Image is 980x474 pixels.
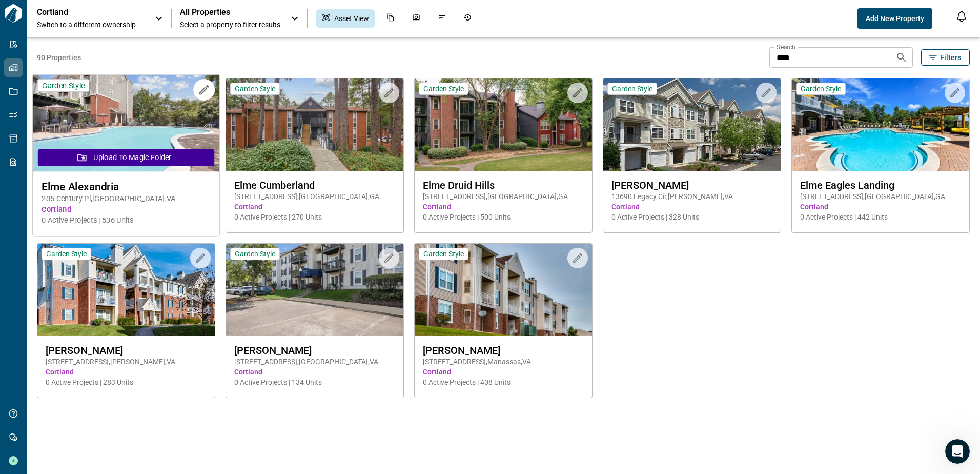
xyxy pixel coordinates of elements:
[42,215,211,226] span: 0 Active Projects | 536 Units
[801,84,841,93] span: Garden Style
[235,249,275,259] span: Garden Style
[800,191,961,202] span: [STREET_ADDRESS] , [GEOGRAPHIC_DATA] , GA
[800,212,961,222] span: 0 Active Projects | 442 Units
[42,180,211,193] span: Elme Alexandria
[37,244,215,336] img: property-asset
[953,8,970,25] button: Open notification feed
[432,9,452,28] div: Issues & Info
[234,202,395,212] span: Cortland
[226,78,403,171] img: property-asset
[415,244,592,336] img: property-asset
[37,19,145,30] span: Switch to a different ownership
[235,84,275,93] span: Garden Style
[42,204,211,215] span: Cortland
[857,8,932,29] button: Add New Property
[334,13,369,24] span: Asset View
[316,9,375,28] div: Asset View
[800,179,961,191] span: Elme Eagles Landing
[423,212,584,222] span: 0 Active Projects | 500 Units
[234,191,395,202] span: [STREET_ADDRESS] , [GEOGRAPHIC_DATA] , GA
[423,377,584,387] span: 0 Active Projects | 408 Units
[423,202,584,212] span: Cortland
[46,367,207,377] span: Cortland
[234,179,395,191] span: Elme Cumberland
[940,52,961,63] span: Filters
[37,7,129,17] p: Cortland
[226,244,403,336] img: property-asset
[457,9,478,28] div: Job History
[611,191,772,202] span: 13690 Legacy Cir , [PERSON_NAME] , VA
[234,357,395,367] span: [STREET_ADDRESS] , [GEOGRAPHIC_DATA] , VA
[234,367,395,377] span: Cortland
[180,19,280,30] span: Select a property to filter results
[945,439,970,464] iframe: Intercom live chat
[891,47,912,68] button: Search properties
[37,52,765,63] span: 90 Properties
[33,75,219,172] img: property-asset
[423,249,464,259] span: Garden Style
[612,84,652,93] span: Garden Style
[234,344,395,357] span: [PERSON_NAME]
[415,78,592,171] img: property-asset
[42,193,211,204] span: 205 Century Pl , [GEOGRAPHIC_DATA] , VA
[46,249,87,259] span: Garden Style
[423,344,584,357] span: [PERSON_NAME]
[800,202,961,212] span: Cortland
[46,377,207,387] span: 0 Active Projects | 283 Units
[38,149,214,166] button: Upload to Magic Folder
[423,191,584,202] span: [STREET_ADDRESS] , [GEOGRAPHIC_DATA] , GA
[603,78,781,171] img: property-asset
[46,357,207,367] span: [STREET_ADDRESS] , [PERSON_NAME] , VA
[46,344,207,357] span: [PERSON_NAME]
[423,84,464,93] span: Garden Style
[423,357,584,367] span: [STREET_ADDRESS] , Manassas , VA
[234,212,395,222] span: 0 Active Projects | 270 Units
[423,179,584,191] span: Elme Druid Hills
[611,179,772,191] span: [PERSON_NAME]
[777,43,795,51] label: Search
[611,212,772,222] span: 0 Active Projects | 328 Units
[423,367,584,377] span: Cortland
[921,49,970,66] button: Filters
[380,9,401,28] div: Documents
[180,7,280,17] span: All Properties
[866,13,924,24] span: Add New Property
[234,377,395,387] span: 0 Active Projects | 134 Units
[792,78,969,171] img: property-asset
[406,9,426,28] div: Photos
[611,202,772,212] span: Cortland
[42,81,85,90] span: Garden Style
